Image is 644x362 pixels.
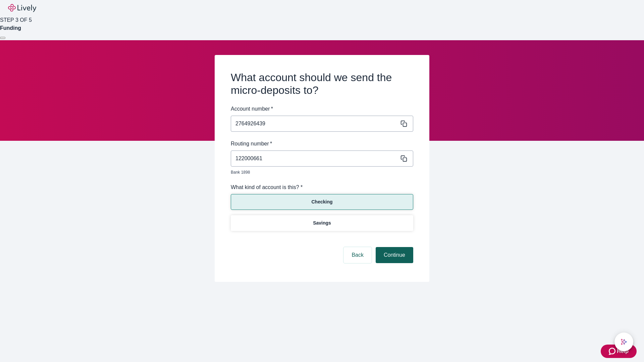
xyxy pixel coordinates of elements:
[231,183,303,191] label: What kind of account is this? *
[601,345,637,358] button: Zendesk support iconHelp
[400,120,407,127] svg: Copy to clipboard
[609,347,617,355] svg: Zendesk support icon
[621,339,627,345] svg: Lively AI Assistant
[231,215,413,231] button: Savings
[231,105,273,113] label: Account number
[617,347,629,355] span: Help
[313,220,331,227] p: Savings
[231,169,409,175] p: Bank 1898
[399,154,409,163] button: Copy message content to clipboard
[311,198,332,205] p: Checking
[8,4,36,12] img: Lively
[231,140,272,148] label: Routing number
[614,333,633,351] button: chat
[231,194,413,210] button: Checking
[231,71,413,97] h2: What account should we send the micro-deposits to?
[343,247,372,263] button: Back
[399,119,409,128] button: Copy message content to clipboard
[400,155,407,162] svg: Copy to clipboard
[376,247,413,263] button: Continue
